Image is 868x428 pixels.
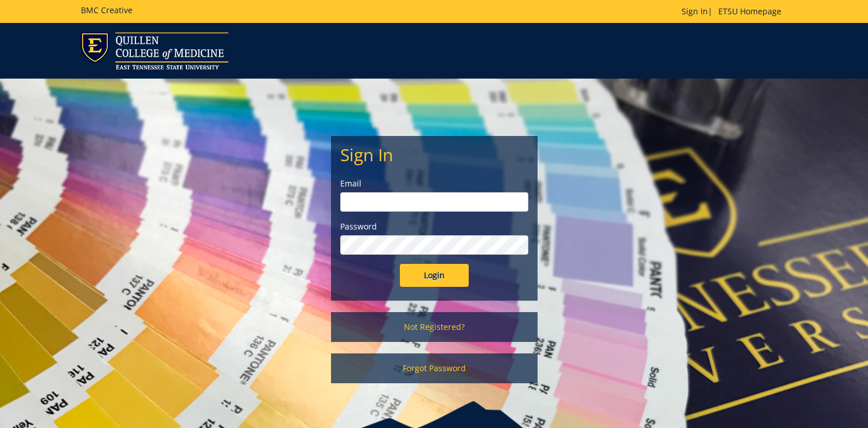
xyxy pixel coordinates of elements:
input: Login [400,264,469,287]
h2: Sign In [340,145,528,164]
a: Not Registered? [331,312,538,342]
a: ETSU Homepage [713,6,787,17]
p: | [682,6,787,17]
label: Email [340,178,528,189]
a: Forgot Password [331,353,538,383]
img: ETSU logo [81,32,228,69]
a: Sign In [682,6,708,17]
label: Password [340,221,528,232]
h5: BMC Creative [81,6,133,14]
